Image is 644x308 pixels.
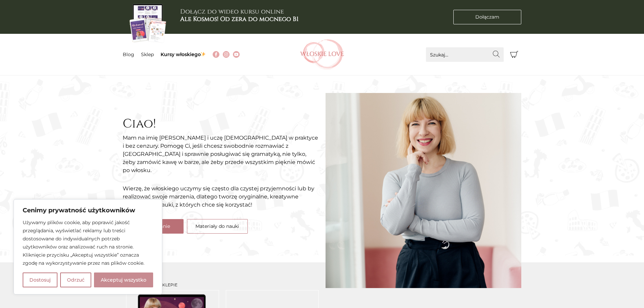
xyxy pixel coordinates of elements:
[23,206,153,214] p: Cenimy prywatność użytkowników
[453,10,521,24] a: Dołączam
[180,15,299,23] b: Ale Kosmos! Od zera do mocnego B1
[126,283,319,287] h3: Najnowsze w sklepie
[123,134,319,174] p: Mam na imię [PERSON_NAME] i uczę [DEMOGRAPHIC_DATA] w praktyce i bez cenzury. Pomogę Ci, jeśli ch...
[60,273,91,287] button: Odrzuć
[475,14,499,21] span: Dołączam
[23,273,57,287] button: Dostosuj
[180,8,299,23] h3: Dołącz do wideo kursu online
[201,52,206,56] img: ✨
[94,273,153,287] button: Akceptuj wszystko
[426,47,504,62] input: Szukaj...
[507,47,522,62] button: Koszyk
[141,51,154,57] a: Sklep
[300,39,344,70] img: Włoskielove
[23,218,153,267] p: Używamy plików cookie, aby poprawić jakość przeglądania, wyświetlać reklamy lub treści dostosowan...
[187,219,248,234] a: Materiały do nauki
[161,51,206,57] a: Kursy włoskiego
[123,185,319,209] p: Wierzę, że włoskiego uczymy się często dla czystej przyjemności lub by realizować swoje marzenia,...
[123,117,319,131] h2: Ciao!
[123,51,134,57] a: Blog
